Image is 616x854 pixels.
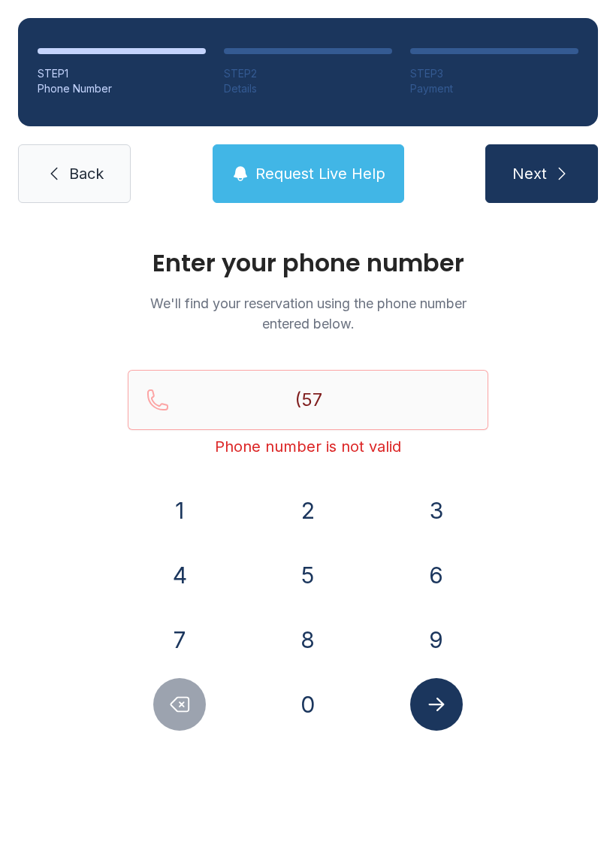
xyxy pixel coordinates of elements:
input: Reservation phone number [128,370,488,430]
button: 9 [410,613,463,666]
button: 5 [282,549,334,601]
button: 7 [153,613,206,666]
span: Request Live Help [255,163,385,184]
button: 3 [410,484,463,537]
button: 6 [410,549,463,601]
span: Back [69,163,104,184]
button: 0 [282,678,334,731]
button: 2 [282,484,334,537]
div: STEP 2 [224,66,392,81]
div: Payment [410,81,578,96]
button: 8 [282,613,334,666]
button: 4 [153,549,206,601]
div: STEP 1 [38,66,206,81]
span: Next [512,163,547,184]
button: 1 [153,484,206,537]
button: Delete number [153,678,206,731]
div: Details [224,81,392,96]
h1: Enter your phone number [128,251,488,275]
div: Phone Number [38,81,206,96]
div: STEP 3 [410,66,578,81]
div: Phone number is not valid [128,436,488,457]
button: Submit lookup form [410,678,463,731]
p: We'll find your reservation using the phone number entered below. [128,293,488,334]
